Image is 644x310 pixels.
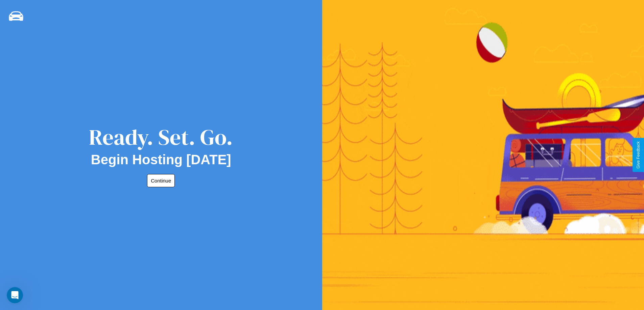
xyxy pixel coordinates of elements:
button: Continue [147,174,175,187]
div: Ready. Set. Go. [89,122,233,152]
div: Give Feedback [636,141,641,169]
iframe: Intercom live chat [7,287,23,303]
h2: Begin Hosting [DATE] [91,152,231,167]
